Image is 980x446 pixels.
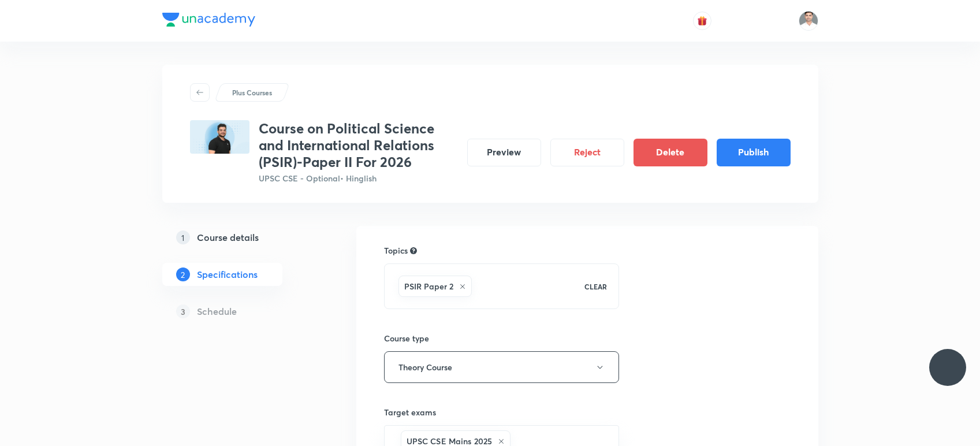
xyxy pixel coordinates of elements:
button: Theory Course [384,351,620,383]
img: 97FCEE21-A4AE-42B6-8F65-76AD07C2EF6A_plus.png [190,120,249,154]
button: Open [612,441,614,444]
button: Publish [717,139,791,166]
a: 1Course details [162,226,319,249]
button: Preview [467,139,541,166]
div: Search for topics [410,246,417,256]
img: Company Logo [162,13,255,27]
a: Company Logo [162,13,255,29]
h5: Specifications [197,267,258,281]
img: avatar [697,16,707,26]
button: Delete [634,139,707,166]
h6: Target exams [384,406,620,418]
h6: PSIR Paper 2 [404,280,453,292]
h6: Topics [384,244,408,257]
img: Mant Lal [799,11,818,31]
button: Reject [550,139,624,166]
p: 2 [176,267,190,281]
h5: Schedule [197,304,237,318]
p: 1 [176,231,190,244]
h6: Course type [384,332,620,344]
h5: Course details [197,231,259,244]
button: avatar [693,12,711,30]
h3: Course on Political Science and International Relations (PSIR)-Paper II For 2026 [259,120,458,170]
p: UPSC CSE - Optional • Hinglish [259,172,458,184]
p: 3 [176,304,190,318]
p: Plus Courses [232,87,272,98]
p: CLEAR [584,281,607,292]
img: ttu [941,360,955,374]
